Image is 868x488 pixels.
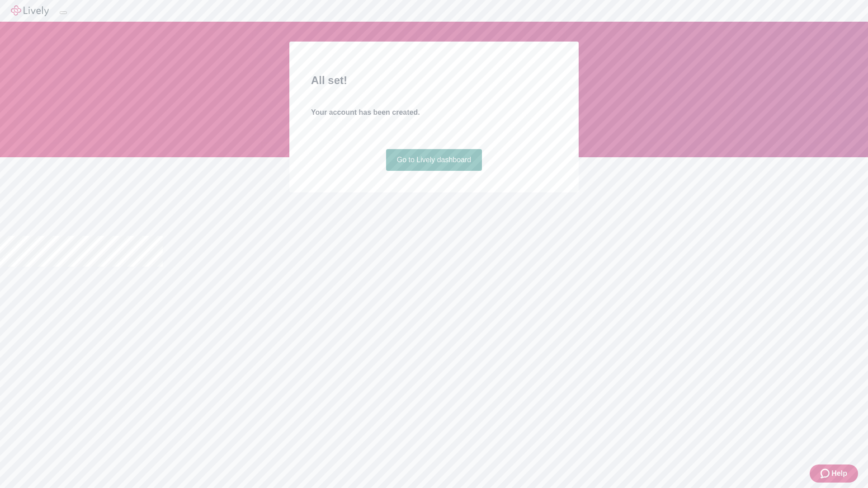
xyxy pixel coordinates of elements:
[11,5,49,16] img: Lively
[831,468,847,479] span: Help
[810,465,858,483] button: Zendesk support iconHelp
[386,149,482,171] a: Go to Lively dashboard
[311,72,557,89] h2: All set!
[821,468,831,479] svg: Zendesk support icon
[60,11,67,14] button: Log out
[311,107,557,118] h4: Your account has been created.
